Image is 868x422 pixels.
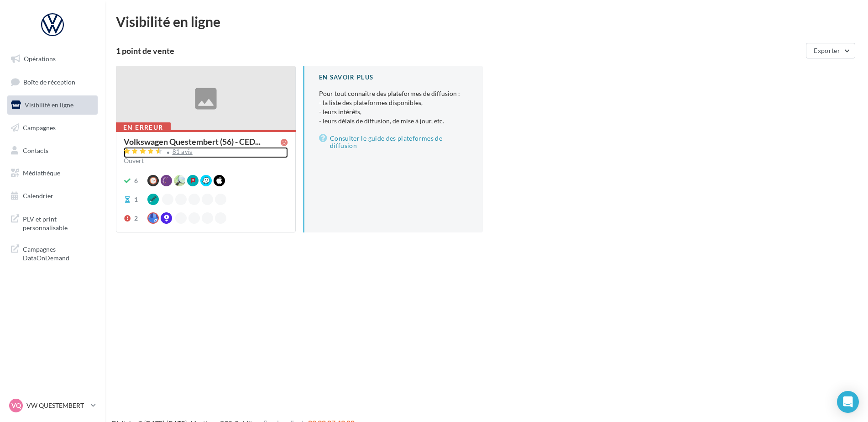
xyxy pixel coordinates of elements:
[23,78,75,85] span: Boîte de réception
[23,243,94,263] span: Campagnes DataOnDemand
[5,141,99,160] a: Contacts
[5,209,99,236] a: PLV et print personnalisable
[116,15,857,28] div: Visibilité en ligne
[116,122,171,132] div: En erreur
[173,149,193,155] div: 81 avis
[134,195,138,204] div: 1
[319,89,468,126] p: Pour tout connaître des plateformes de diffusion :
[5,49,99,69] a: Opérations
[26,401,87,410] p: VW QUESTEMBERT
[23,146,48,154] span: Contacts
[23,169,60,177] span: Médiathèque
[116,47,802,55] div: 1 point de vente
[7,397,98,414] a: VQ VW QUESTEMBERT
[319,116,468,126] li: - leurs délais de diffusion, de mise à jour, etc.
[25,101,73,109] span: Visibilité en ligne
[319,98,468,107] li: - la liste des plateformes disponibles,
[814,47,840,54] span: Exporter
[134,176,138,185] div: 6
[124,147,288,158] a: 81 avis
[837,391,859,413] div: Open Intercom Messenger
[319,73,468,82] div: En savoir plus
[23,192,53,200] span: Calendrier
[5,186,99,206] a: Calendrier
[23,124,56,132] span: Campagnes
[5,164,99,183] a: Médiathèque
[319,133,468,151] a: Consulter le guide des plateformes de diffusion
[124,137,261,146] span: Volkswagen Questembert (56) - CED...
[806,43,855,58] button: Exporter
[124,157,144,164] span: Ouvert
[11,401,21,410] span: VQ
[134,214,138,223] div: 2
[5,72,99,92] a: Boîte de réception
[5,239,99,266] a: Campagnes DataOnDemand
[5,95,99,115] a: Visibilité en ligne
[5,118,99,137] a: Campagnes
[23,213,94,232] span: PLV et print personnalisable
[319,107,468,116] li: - leurs intérêts,
[24,55,56,63] span: Opérations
